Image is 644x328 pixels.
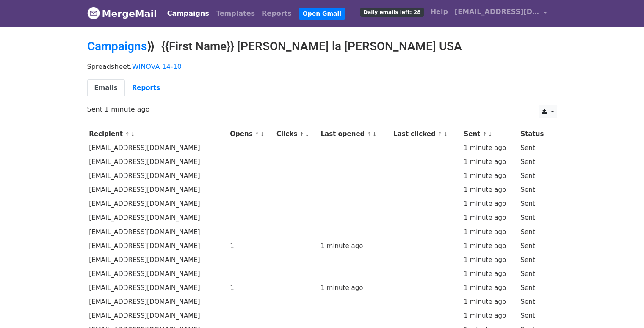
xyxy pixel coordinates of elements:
div: 1 minute ago [464,143,516,153]
a: Help [427,3,451,20]
a: [EMAIL_ADDRESS][DOMAIN_NAME] [451,3,550,23]
div: 1 minute ago [464,213,516,223]
a: ↓ [488,131,492,137]
td: Sent [519,197,552,211]
td: [EMAIL_ADDRESS][DOMAIN_NAME] [87,169,228,183]
td: Sent [519,169,552,183]
div: 1 minute ago [464,283,516,293]
td: Sent [519,183,552,197]
td: Sent [519,211,552,225]
p: Sent 1 minute ago [87,105,557,114]
a: ↑ [299,131,304,137]
td: [EMAIL_ADDRESS][DOMAIN_NAME] [87,197,228,211]
a: ↑ [255,131,260,137]
td: Sent [519,225,552,239]
div: 1 minute ago [464,269,516,279]
td: Sent [519,253,552,267]
div: 1 [230,241,272,251]
td: Sent [519,267,552,281]
th: Opens [228,127,275,141]
a: Templates [213,5,258,22]
th: Clicks [274,127,319,141]
td: [EMAIL_ADDRESS][DOMAIN_NAME] [87,295,228,309]
span: [EMAIL_ADDRESS][DOMAIN_NAME] [455,7,539,17]
div: 1 minute ago [464,311,516,321]
a: Open Gmail [299,8,345,20]
a: ↓ [443,131,448,137]
th: Sent [462,127,519,141]
td: Sent [519,281,552,295]
td: [EMAIL_ADDRESS][DOMAIN_NAME] [87,281,228,295]
a: ↑ [483,131,487,137]
td: [EMAIL_ADDRESS][DOMAIN_NAME] [87,225,228,239]
td: Sent [519,239,552,253]
div: 1 minute ago [464,171,516,181]
td: Sent [519,141,552,155]
img: MergeMail logo [87,7,100,19]
td: Sent [519,295,552,309]
div: 1 minute ago [321,241,390,251]
div: 1 minute ago [464,199,516,209]
a: ↓ [130,131,135,137]
td: [EMAIL_ADDRESS][DOMAIN_NAME] [87,155,228,169]
td: [EMAIL_ADDRESS][DOMAIN_NAME] [87,239,228,253]
td: [EMAIL_ADDRESS][DOMAIN_NAME] [87,141,228,155]
td: [EMAIL_ADDRESS][DOMAIN_NAME] [87,211,228,225]
th: Status [519,127,552,141]
a: Reports [125,79,167,97]
td: Sent [519,309,552,323]
h2: ⟫ {{First Name}} [PERSON_NAME] la [PERSON_NAME] USA [87,39,557,54]
div: 1 [230,283,272,293]
span: Daily emails left: 28 [360,8,423,17]
th: Recipient [87,127,228,141]
a: Reports [258,5,295,22]
a: Daily emails left: 28 [357,3,427,20]
td: [EMAIL_ADDRESS][DOMAIN_NAME] [87,183,228,197]
a: Campaigns [87,39,147,53]
div: 1 minute ago [464,297,516,307]
a: Campaigns [164,5,213,22]
th: Last clicked [391,127,462,141]
div: 1 minute ago [464,185,516,195]
div: 1 minute ago [464,255,516,265]
a: ↑ [125,131,130,137]
a: ↓ [305,131,310,137]
div: 1 minute ago [321,283,390,293]
a: MergeMail [87,5,157,22]
a: ↓ [260,131,265,137]
a: ↓ [372,131,377,137]
a: Emails [87,79,125,97]
a: ↑ [367,131,372,137]
div: 1 minute ago [464,241,516,251]
a: ↑ [438,131,442,137]
p: Spreadsheet: [87,62,557,71]
a: WINOVA 14-10 [132,63,182,71]
td: [EMAIL_ADDRESS][DOMAIN_NAME] [87,267,228,281]
td: [EMAIL_ADDRESS][DOMAIN_NAME] [87,253,228,267]
td: Sent [519,155,552,169]
th: Last opened [319,127,392,141]
div: 1 minute ago [464,157,516,167]
div: 1 minute ago [464,227,516,237]
td: [EMAIL_ADDRESS][DOMAIN_NAME] [87,309,228,323]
